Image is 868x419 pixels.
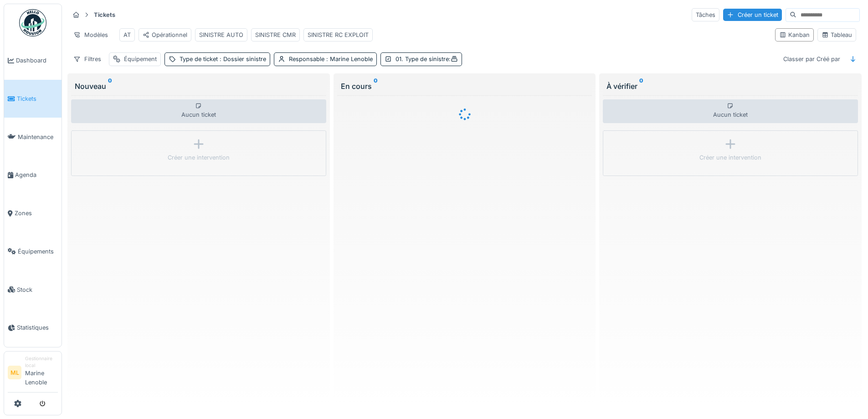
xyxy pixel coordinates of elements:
[255,31,296,39] div: SINISTRE CMR
[289,55,373,63] div: Responsable
[199,31,243,39] div: SINISTRE AUTO
[779,31,810,39] div: Kanban
[15,171,58,179] span: Agenda
[395,55,458,63] div: 01. Type de sinistre
[639,81,643,92] sup: 0
[8,355,58,393] a: ML Gestionnaire localMarine Lenoble
[90,10,119,19] strong: Tickets
[71,99,326,123] div: Aucun ticket
[4,118,62,156] a: Maintenance
[374,81,378,92] sup: 0
[8,366,21,379] li: ML
[108,81,112,92] sup: 0
[4,156,62,194] a: Agenda
[19,9,46,36] img: Badge_color-CXgf-gQk.svg
[143,31,187,39] div: Opérationnel
[4,270,62,309] a: Stock
[822,31,852,39] div: Tableau
[25,355,58,369] div: Gestionnaire local
[17,285,58,294] span: Stock
[168,153,230,162] div: Créer une intervention
[699,153,761,162] div: Créer une intervention
[723,9,782,21] div: Créer un ticket
[4,233,62,271] a: Équipements
[779,52,844,66] div: Classer par Créé par
[606,81,854,92] div: À vérifier
[603,99,858,123] div: Aucun ticket
[124,55,157,63] div: Équipement
[4,41,62,80] a: Dashboard
[308,31,369,39] div: SINISTRE RC EXPLOIT
[4,309,62,347] a: Statistiques
[18,247,58,256] span: Équipements
[17,94,58,103] span: Tickets
[218,56,266,62] span: : Dossier sinistre
[69,52,105,66] div: Filtres
[18,133,58,141] span: Maintenance
[180,55,266,63] div: Type de ticket
[449,56,458,62] span: :
[75,81,323,92] div: Nouveau
[17,323,58,332] span: Statistiques
[324,56,373,62] span: : Marine Lenoble
[692,8,719,21] div: Tâches
[4,80,62,118] a: Tickets
[69,28,112,41] div: Modèles
[341,81,589,92] div: En cours
[4,194,62,233] a: Zones
[25,355,58,390] li: Marine Lenoble
[15,209,58,217] span: Zones
[16,56,58,65] span: Dashboard
[123,31,131,39] div: AT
